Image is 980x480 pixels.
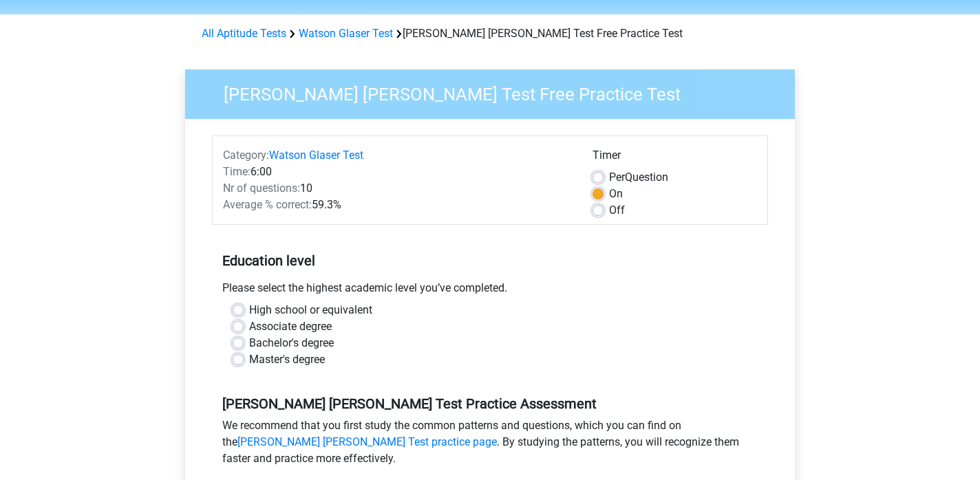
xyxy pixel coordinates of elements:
span: Per [609,171,625,184]
h3: [PERSON_NAME] [PERSON_NAME] Test Free Practice Test [207,78,785,105]
h5: [PERSON_NAME] [PERSON_NAME] Test Practice Assessment [222,395,758,412]
label: Associate degree [249,318,332,335]
label: Question [609,169,668,186]
h5: Education level [222,247,758,274]
div: 59.3% [213,197,582,213]
span: Nr of questions: [223,182,300,195]
label: On [609,186,623,202]
label: High school or equivalent [249,302,372,318]
div: We recommend that you first study the common patterns and questions, which you can find on the . ... [212,417,768,472]
span: Time: [223,165,251,178]
span: Average % correct: [223,198,312,211]
a: Watson Glaser Test [269,149,363,162]
div: Please select the highest academic level you’ve completed. [212,280,768,302]
label: Master's degree [249,351,325,368]
a: Watson Glaser Test [299,27,393,40]
div: Timer [593,147,757,169]
div: 10 [213,180,582,197]
span: Category: [223,149,269,162]
a: [PERSON_NAME] [PERSON_NAME] Test practice page [237,435,497,448]
label: Bachelor's degree [249,335,334,351]
a: All Aptitude Tests [202,27,286,40]
div: [PERSON_NAME] [PERSON_NAME] Test Free Practice Test [196,25,784,42]
label: Off [609,202,625,219]
div: 6:00 [213,164,582,180]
